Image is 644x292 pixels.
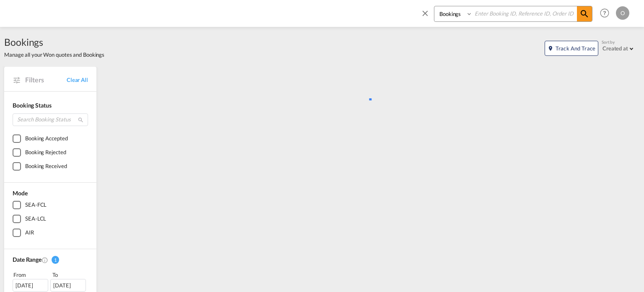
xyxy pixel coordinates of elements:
span: 1 [52,256,59,264]
div: Booking Accepted [25,134,68,143]
md-icon: icon-magnify [579,9,589,19]
div: From [13,271,49,279]
div: SEA-FCL [25,201,47,209]
div: Created at [602,45,628,52]
div: [DATE] [50,279,86,292]
div: Booking Rejected [25,148,66,157]
div: O [616,6,629,20]
div: To [52,271,88,279]
span: Bookings [4,35,104,49]
div: SEA-LCL [25,215,46,223]
span: icon-close [421,6,434,26]
div: Booking Status [13,101,88,110]
span: Manage all your Won quotes and Bookings [4,51,104,58]
span: Filters [25,75,67,84]
span: Date Range [13,256,42,263]
a: Clear All [67,76,88,84]
md-checkbox: SEA-FCL [13,201,88,209]
span: From To [DATE][DATE] [13,271,88,292]
span: Sort by [602,39,615,45]
md-icon: icon-map-marker [548,45,553,51]
md-checkbox: AIR [13,229,88,237]
button: icon-map-markerTrack and Trace [545,41,598,56]
div: Booking Received [25,162,67,171]
div: Help [597,6,616,21]
md-icon: icon-close [421,8,430,18]
md-checkbox: SEA-LCL [13,215,88,223]
md-icon: Created On [42,257,48,263]
input: Search Booking Status [13,113,88,126]
div: AIR [25,229,34,237]
div: [DATE] [13,279,48,292]
md-icon: icon-magnify [78,117,84,123]
span: icon-magnify [577,6,592,21]
span: Mode [13,189,28,197]
span: Help [597,6,612,20]
input: Enter Booking ID, Reference ID, Order ID [473,6,577,21]
span: Booking Status [13,102,52,109]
